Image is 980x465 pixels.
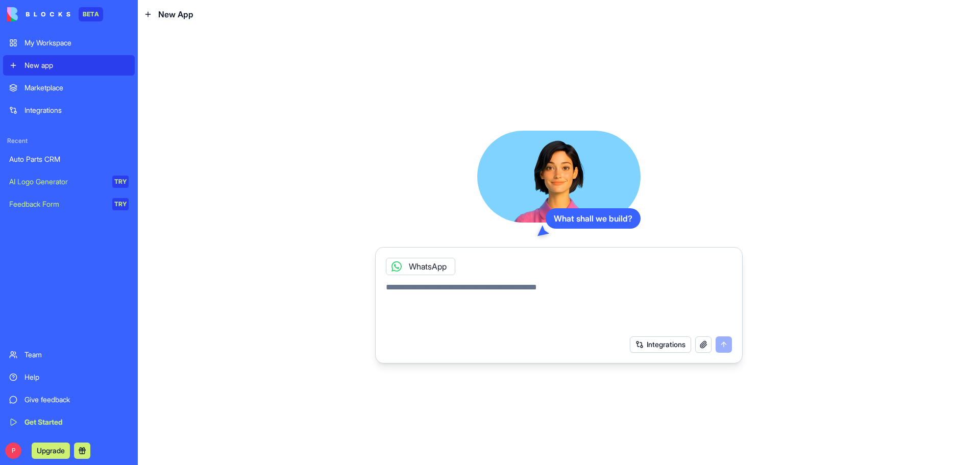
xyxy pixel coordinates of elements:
div: Get Started [24,417,129,427]
a: BETA [7,7,103,21]
a: Give feedback [3,389,135,410]
div: Feedback Form [9,199,105,209]
div: BETA [79,7,103,21]
span: P [5,443,21,459]
a: Auto Parts CRM [3,149,135,169]
div: Team [24,350,129,360]
a: Upgrade [32,445,70,455]
a: New app [3,55,135,76]
a: Feedback FormTRY [3,194,135,214]
div: Auto Parts CRM [9,154,129,164]
div: TRY [112,198,129,210]
button: Upgrade [32,443,70,459]
a: My Workspace [3,33,135,53]
img: logo [7,7,70,21]
div: Give feedback [24,395,129,405]
div: What shall we build? [546,208,641,229]
div: AI Logo Generator [9,177,105,187]
a: Integrations [3,100,135,120]
div: Marketplace [24,83,129,93]
a: Get Started [3,412,135,432]
a: Team [3,345,135,365]
div: TRY [112,176,129,188]
div: New app [24,60,129,70]
a: Marketplace [3,78,135,98]
div: WhatsApp [386,258,455,275]
span: Recent [3,137,135,145]
a: AI Logo GeneratorTRY [3,172,135,192]
span: New App [158,8,193,20]
div: Help [24,372,129,382]
button: Integrations [630,336,691,353]
div: My Workspace [24,38,129,48]
div: Integrations [24,105,129,115]
a: Help [3,367,135,387]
